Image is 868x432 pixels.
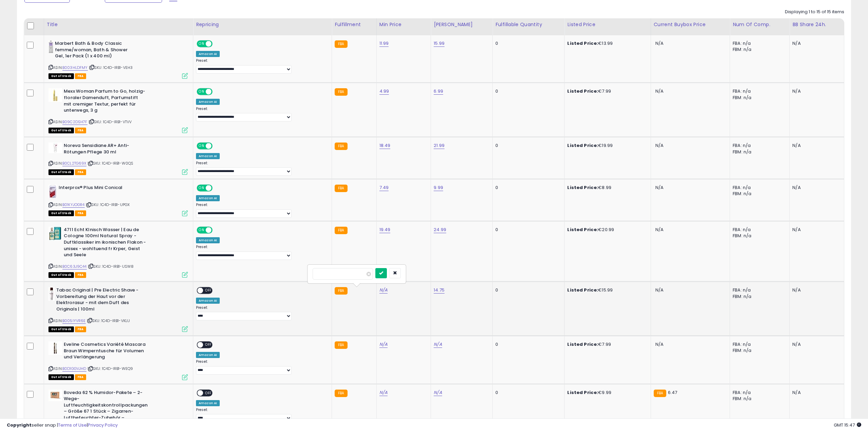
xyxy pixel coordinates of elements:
[197,89,206,95] span: ON
[75,272,86,278] span: FBA
[792,390,839,396] div: N/A
[48,210,74,216] span: All listings that are currently out of stock and unavailable for purchase on Amazon
[792,40,839,46] div: N/A
[567,21,648,28] div: Listed Price
[196,21,329,28] div: Repricing
[335,227,347,234] small: FBA
[792,227,839,233] div: N/A
[75,326,86,332] span: FBA
[55,40,137,61] b: Marbert Bath & Body Classic femme/woman, Bath & Shower Gel, 1er Pack (1 x 400 ml)
[48,143,62,153] img: 31xmbe5e-UL._SL40_.jpg
[567,88,645,94] div: €7.99
[212,89,222,95] span: OFF
[792,287,839,293] div: N/A
[733,46,784,53] div: FBM: n/a
[495,287,559,293] div: 0
[434,389,442,396] a: N/A
[62,65,88,71] a: B003HLDFMY
[434,88,443,95] a: 6.99
[733,95,784,101] div: FBM: n/a
[495,143,559,149] div: 0
[75,374,86,380] span: FBA
[733,21,787,28] div: Num of Comp.
[655,226,664,233] span: N/A
[567,184,598,191] b: Listed Price:
[56,287,139,314] b: Tabac Original | Pre Electric Shave - Vorbereitung der Haut vor der Elektrorasur - mit dem Duft d...
[64,341,146,362] b: Eveline Cosmetics Variété Mascara Braun Wimperntusche für Volumen und Verlängerung
[196,153,220,159] div: Amazon AI
[785,9,844,15] div: Displaying 1 to 15 of 15 items
[335,40,347,48] small: FBA
[48,287,55,301] img: 31glh2Za9tL._SL40_.jpg
[495,21,561,28] div: Fulfillable Quantity
[196,245,327,260] div: Preset:
[62,318,86,324] a: B005IYVR6E
[212,227,222,233] span: OFF
[495,185,559,191] div: 0
[733,233,784,239] div: FBM: n/a
[87,318,130,323] span: | SKU: 1C4D-IRB1-VKLU
[197,227,206,233] span: ON
[7,422,118,429] div: seller snap | |
[87,161,134,166] span: | SKU: 1C4D-IRB1-W0QS
[379,21,428,28] div: Min Price
[62,366,86,372] a: B0D1GGVJHD
[379,389,388,396] a: N/A
[62,202,85,208] a: B01KYJOGR4
[655,142,664,149] span: N/A
[48,390,62,401] img: 41ROTww1n+S._SL40_.jpg
[196,298,220,304] div: Amazon AI
[655,341,664,348] span: N/A
[567,287,598,293] b: Listed Price:
[379,40,389,47] a: 11.99
[203,288,214,294] span: OFF
[89,65,133,70] span: | SKU: 1C4D-IRB1-VEH3
[48,40,188,78] div: ASIN:
[567,185,645,191] div: €8.99
[792,185,839,191] div: N/A
[567,227,645,233] div: €20.99
[196,408,327,423] div: Preset:
[567,40,598,46] b: Listed Price:
[196,107,327,122] div: Preset:
[88,264,134,269] span: | SKU: 1C4D-IRB1-USW8
[495,88,559,94] div: 0
[733,149,784,155] div: FBM: n/a
[379,184,389,191] a: 7.49
[64,88,146,115] b: Mexx Woman Parfum to Go, holzig-floraler Damenduft, Parfumstift mit cremiger Textur, perfekt für ...
[567,287,645,293] div: €15.99
[58,422,87,428] a: Terms of Use
[75,128,86,133] span: FBA
[48,227,188,277] div: ASIN:
[654,390,666,397] small: FBA
[196,305,327,321] div: Preset:
[212,185,222,191] span: OFF
[567,88,598,94] b: Listed Price:
[792,143,839,149] div: N/A
[655,184,664,191] span: N/A
[335,341,347,349] small: FBA
[48,185,57,198] img: 41zZe4mi6fL._SL40_.jpg
[733,143,784,149] div: FBA: n/a
[203,342,214,348] span: OFF
[196,99,220,105] div: Amazon AI
[197,143,206,149] span: ON
[567,390,645,396] div: €9.99
[335,21,374,28] div: Fulfillment
[733,185,784,191] div: FBA: n/a
[434,40,445,47] a: 15.99
[379,142,391,149] a: 18.49
[792,21,841,28] div: BB Share 24h.
[495,390,559,396] div: 0
[733,191,784,197] div: FBM: n/a
[48,40,53,54] img: 31rasy7IbmL._SL40_.jpg
[733,348,784,354] div: FBM: n/a
[655,40,664,46] span: N/A
[655,88,664,94] span: N/A
[196,400,220,406] div: Amazon AI
[495,40,559,46] div: 0
[88,119,132,125] span: | SKU: 1C4D-IRB1-VTVV
[567,226,598,233] b: Listed Price:
[733,88,784,94] div: FBA: n/a
[335,287,347,295] small: FBA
